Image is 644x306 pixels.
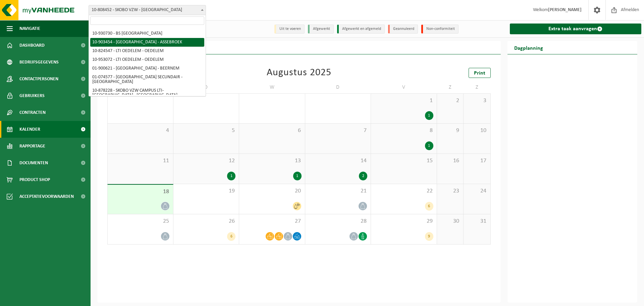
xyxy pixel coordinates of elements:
span: 5 [177,127,236,134]
span: 14 [309,157,368,165]
li: 10-903454 - [GEOGRAPHIC_DATA] - ASSEBROEK [90,38,204,47]
span: 26 [177,218,236,225]
span: 10-808452 - SKOBO VZW - BRUGGE [89,5,206,15]
span: 9 [440,127,460,134]
span: 11 [111,157,170,165]
li: 10-824547 - LTI OEDELEM - OEDELEM [90,47,204,55]
span: Kalender [19,121,40,138]
span: 10-808452 - SKOBO VZW - BRUGGE [89,5,206,15]
span: 12 [177,157,236,165]
a: Extra taak aanvragen [510,24,642,34]
div: Augustus 2025 [267,68,331,78]
li: 10-930730 - BS [GEOGRAPHIC_DATA] [90,29,204,38]
span: 7 [309,127,368,134]
div: 6 [227,232,235,241]
span: Bedrijfsgegevens [19,54,59,71]
td: D [173,81,239,93]
span: 19 [177,187,236,195]
span: 22 [374,187,433,195]
td: Z [437,81,464,93]
span: 21 [309,187,368,195]
span: 8 [374,127,433,134]
li: 10-878228 - SKOBO VZW CAMPUS LTI-[GEOGRAPHIC_DATA] - [GEOGRAPHIC_DATA] [90,86,204,100]
td: W [239,81,305,93]
span: 29 [374,218,433,225]
td: D [305,81,371,93]
li: Uit te voeren [274,25,305,34]
span: 10 [467,127,487,134]
li: 10-953072 - LTI OEDELEM - OEDELEM [90,55,204,64]
span: Contracten [19,104,46,121]
span: 1 [374,97,433,104]
span: Rapportage [19,138,45,155]
li: Afgewerkt [308,25,334,34]
div: 1 [425,141,433,150]
span: Contactpersonen [19,71,58,87]
a: Print [469,68,491,78]
span: 30 [440,218,460,225]
span: Navigatie [19,20,40,37]
div: 6 [425,202,433,211]
div: 2 [359,172,367,180]
div: 1 [293,172,302,180]
span: 15 [374,157,433,165]
span: 4 [111,127,170,134]
span: 16 [440,157,460,165]
span: Product Shop [19,171,50,188]
div: 9 [425,232,433,241]
span: Documenten [19,155,48,171]
li: 01-900621 - [GEOGRAPHIC_DATA] - BEERNEM [90,64,204,73]
td: V [371,81,437,93]
strong: [PERSON_NAME] [548,7,582,12]
span: Dashboard [19,37,45,54]
span: 20 [243,187,302,195]
li: Non-conformiteit [421,25,459,34]
span: 24 [467,187,487,195]
span: 25 [111,218,170,225]
span: 27 [243,218,302,225]
div: 1 [227,172,235,180]
span: 18 [111,188,170,195]
span: 23 [440,187,460,195]
li: Afgewerkt en afgemeld [337,25,385,34]
li: Geannuleerd [388,25,418,34]
span: Acceptatievoorwaarden [19,188,74,205]
span: Print [474,71,485,76]
span: 3 [467,97,487,104]
span: 13 [243,157,302,165]
span: 2 [440,97,460,104]
span: 17 [467,157,487,165]
div: 1 [425,111,433,120]
span: 28 [309,218,368,225]
span: 31 [467,218,487,225]
li: 01-074577 - [GEOGRAPHIC_DATA] SECUNDAIR - [GEOGRAPHIC_DATA] [90,73,204,86]
td: Z [464,81,490,93]
span: 6 [243,127,302,134]
span: Gebruikers [19,87,45,104]
h2: Dagplanning [507,41,550,54]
